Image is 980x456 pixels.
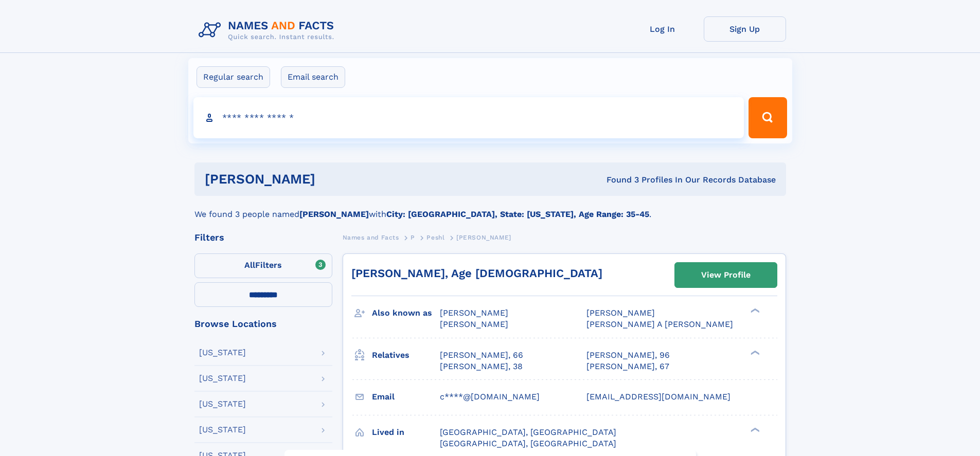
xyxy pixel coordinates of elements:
[386,209,649,219] b: City: [GEOGRAPHIC_DATA], State: [US_STATE], Age Range: 35-45
[701,263,751,287] div: View Profile
[199,400,246,408] div: [US_STATE]
[426,231,444,244] a: Peshl
[440,361,523,372] a: [PERSON_NAME], 38
[748,349,760,356] div: ❯
[197,66,270,88] label: Regular search
[586,361,669,372] a: [PERSON_NAME], 67
[456,234,511,241] span: [PERSON_NAME]
[194,233,332,242] div: Filters
[205,173,461,186] h1: [PERSON_NAME]
[411,234,415,241] span: P
[199,374,246,382] div: [US_STATE]
[440,350,523,361] a: [PERSON_NAME], 66
[440,308,508,318] span: [PERSON_NAME]
[586,392,730,402] span: [EMAIL_ADDRESS][DOMAIN_NAME]
[194,16,343,44] img: Logo Names and Facts
[299,209,369,219] b: [PERSON_NAME]
[704,16,786,42] a: Sign Up
[372,304,440,322] h3: Also known as
[621,16,704,42] a: Log In
[244,260,255,270] span: All
[440,319,508,329] span: [PERSON_NAME]
[748,307,760,314] div: ❯
[675,263,777,287] a: View Profile
[372,388,440,406] h3: Email
[343,231,399,244] a: Names and Facts
[193,97,744,138] input: search input
[199,426,246,434] div: [US_STATE]
[194,196,786,221] div: We found 3 people named with .
[586,319,733,329] span: [PERSON_NAME] A [PERSON_NAME]
[586,350,670,361] a: [PERSON_NAME], 96
[281,66,345,88] label: Email search
[748,426,760,433] div: ❯
[372,424,440,441] h3: Lived in
[194,253,332,278] label: Filters
[586,308,655,318] span: [PERSON_NAME]
[372,346,440,364] h3: Relatives
[199,349,246,357] div: [US_STATE]
[440,439,616,448] span: [GEOGRAPHIC_DATA], [GEOGRAPHIC_DATA]
[194,319,332,329] div: Browse Locations
[351,267,602,280] a: [PERSON_NAME], Age [DEMOGRAPHIC_DATA]
[749,97,787,138] button: Search Button
[411,231,415,244] a: P
[461,174,776,186] div: Found 3 Profiles In Our Records Database
[426,234,444,241] span: Peshl
[440,427,616,437] span: [GEOGRAPHIC_DATA], [GEOGRAPHIC_DATA]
